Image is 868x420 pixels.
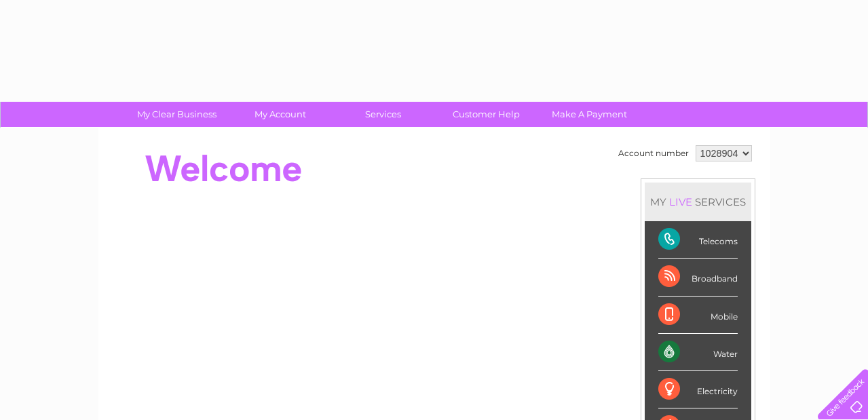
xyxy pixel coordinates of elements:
[224,102,336,127] a: My Account
[658,221,738,259] div: Telecoms
[533,102,645,127] a: Make A Payment
[658,334,738,371] div: Water
[645,183,751,221] div: MY SERVICES
[658,371,738,408] div: Electricity
[615,142,692,165] td: Account number
[121,102,233,127] a: My Clear Business
[666,195,695,208] div: LIVE
[658,259,738,296] div: Broadband
[658,297,738,334] div: Mobile
[327,102,439,127] a: Services
[430,102,542,127] a: Customer Help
